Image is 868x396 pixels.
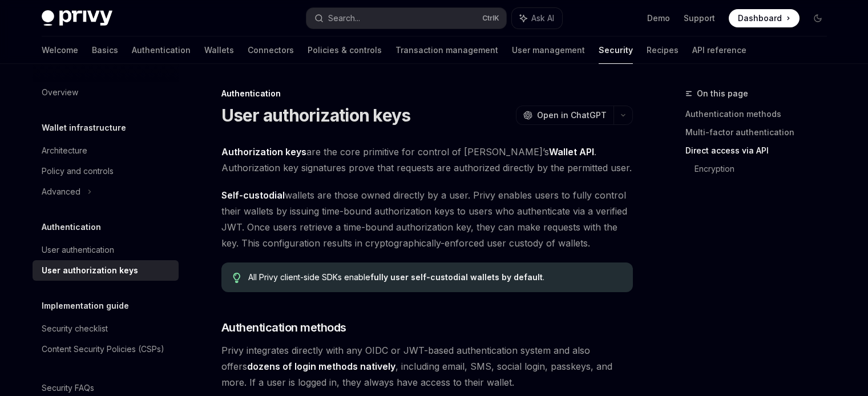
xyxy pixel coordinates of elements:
[809,9,827,27] button: Toggle dark mode
[482,14,499,23] span: Ctrl K
[221,88,633,99] div: Authentication
[395,37,498,64] a: Transaction management
[738,13,782,24] span: Dashboard
[516,106,613,125] button: Open in ChatGPT
[42,381,94,395] div: Security FAQs
[42,243,114,257] div: User authentication
[42,37,78,64] a: Welcome
[33,240,179,260] a: User authentication
[221,187,633,251] span: wallets are those owned directly by a user. Privy enables users to fully control their wallets by...
[221,146,306,158] a: Authorization keys
[33,82,179,103] a: Overview
[221,105,411,126] h1: User authorization keys
[685,105,836,123] a: Authentication methods
[685,123,836,142] a: Multi-factor authentication
[42,220,101,234] h5: Authentication
[247,361,395,373] a: dozens of login methods natively
[692,37,746,64] a: API reference
[33,140,179,161] a: Architecture
[512,37,585,64] a: User management
[42,86,78,99] div: Overview
[33,260,179,281] a: User authorization keys
[33,318,179,339] a: Security checklist
[221,320,346,336] span: Authentication methods
[549,146,594,158] a: Wallet API
[306,8,506,29] button: Search...CtrlK
[92,37,118,64] a: Basics
[684,13,715,24] a: Support
[599,37,633,64] a: Security
[42,164,114,178] div: Policy and controls
[42,144,87,157] div: Architecture
[42,121,126,135] h5: Wallet infrastructure
[308,37,382,64] a: Policies & controls
[33,339,179,359] a: Content Security Policies (CSPs)
[42,10,112,26] img: dark logo
[647,13,670,24] a: Demo
[42,322,108,336] div: Security checklist
[42,185,80,199] div: Advanced
[537,110,607,121] span: Open in ChatGPT
[42,264,138,277] div: User authorization keys
[647,37,679,64] a: Recipes
[695,160,836,178] a: Encryption
[531,13,554,24] span: Ask AI
[370,272,543,282] strong: fully user self-custodial wallets by default
[512,8,562,29] button: Ask AI
[33,161,179,181] a: Policy and controls
[685,142,836,160] a: Direct access via API
[729,9,800,27] a: Dashboard
[221,144,633,176] span: are the core primitive for control of [PERSON_NAME]’s . Authorization key signatures prove that r...
[204,37,234,64] a: Wallets
[697,87,748,100] span: On this page
[42,342,164,356] div: Content Security Policies (CSPs)
[42,299,129,313] h5: Implementation guide
[221,342,633,390] span: Privy integrates directly with any OIDC or JWT-based authentication system and also offers , incl...
[248,37,294,64] a: Connectors
[221,189,285,201] strong: Self-custodial
[233,273,241,283] svg: Tip
[248,272,621,283] div: All Privy client-side SDKs enable .
[328,11,360,25] div: Search...
[132,37,191,64] a: Authentication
